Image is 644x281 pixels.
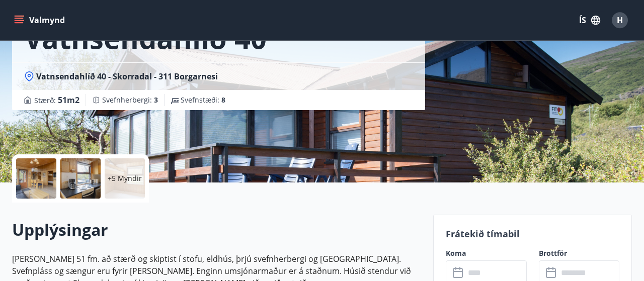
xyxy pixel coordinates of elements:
span: 3 [154,95,158,105]
button: ÍS [574,11,606,29]
span: 51 m2 [58,95,79,106]
span: H [617,15,623,26]
span: Stærð : [34,94,79,106]
span: 8 [221,95,225,105]
p: Frátekið tímabil [446,227,619,240]
span: Vatnsendahlíð 40 - Skorradal - 311 Borgarnesi [36,71,218,82]
button: menu [12,11,69,29]
span: Svefnherbergi : [102,95,158,105]
button: H [608,8,632,32]
label: Brottför [539,248,619,258]
h2: Upplýsingar [12,219,421,241]
label: Koma [446,248,526,258]
p: +5 Myndir [108,173,142,183]
span: Svefnstæði : [181,95,225,105]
